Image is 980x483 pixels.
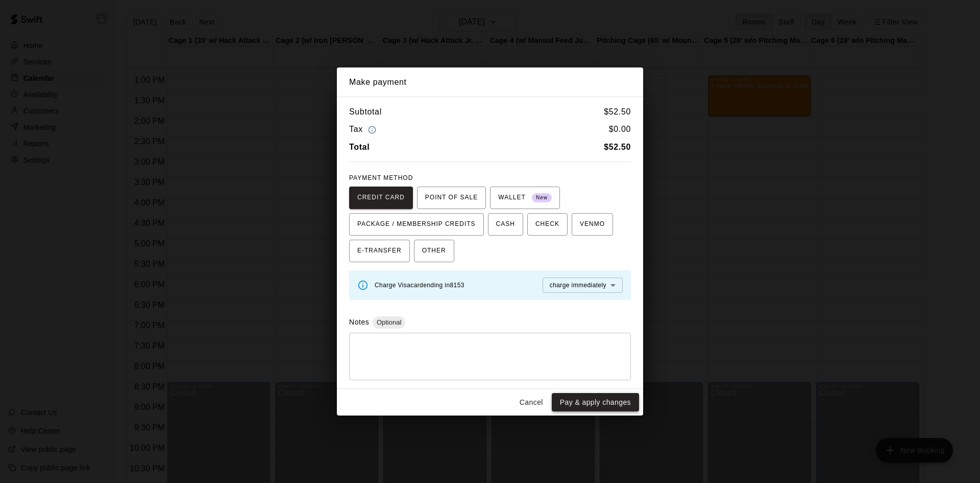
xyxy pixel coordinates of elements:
h6: Subtotal [349,105,382,119]
h2: Make payment [337,67,643,97]
span: charge immediately [550,282,606,289]
span: OTHER [422,243,446,259]
button: CHECK [527,213,568,236]
button: VENMO [572,213,613,236]
h6: $ 52.50 [604,105,631,119]
h6: Tax [349,123,379,136]
button: PACKAGE / MEMBERSHIP CREDITS [349,213,484,236]
span: PAYMENT METHOD [349,174,413,181]
span: POINT OF SALE [425,190,478,206]
span: VENMO [580,216,605,233]
button: CASH [488,213,523,236]
button: E-TRANSFER [349,240,410,262]
span: CREDIT CARD [357,190,405,206]
h6: $ 0.00 [609,123,631,136]
button: WALLET New [490,187,560,209]
button: Cancel [515,393,548,412]
span: CHECK [535,216,559,233]
label: Notes [349,318,369,326]
button: CREDIT CARD [349,187,413,209]
span: CASH [496,216,515,233]
b: $ 52.50 [604,143,631,151]
button: OTHER [414,240,454,262]
span: Charge Visa card ending in 8153 [375,282,464,289]
span: WALLET [498,190,552,206]
span: PACKAGE / MEMBERSHIP CREDITS [357,216,476,233]
button: POINT OF SALE [417,187,486,209]
span: E-TRANSFER [357,243,402,259]
b: Total [349,143,370,151]
span: Optional [373,318,405,326]
span: New [532,191,552,205]
button: Pay & apply changes [552,393,639,412]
